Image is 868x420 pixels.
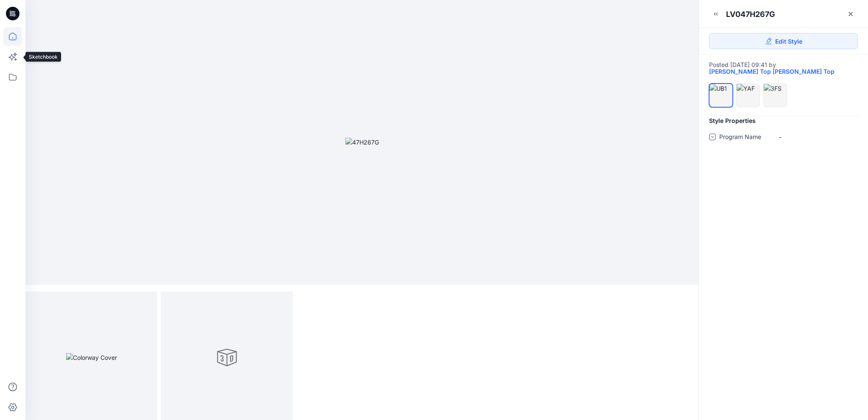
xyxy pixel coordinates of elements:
[775,37,802,46] span: Edit Style
[345,138,379,147] img: 47H267G
[709,83,733,107] div: UB1
[719,132,770,144] span: Program Name
[709,68,835,75] a: [PERSON_NAME] Top [PERSON_NAME] Top
[763,83,787,107] div: 3FS
[709,33,858,49] a: Edit Style
[736,83,760,107] div: YAF
[709,61,858,75] div: Posted [DATE] 09:41 by
[66,353,117,362] img: Colorway Cover
[709,116,756,125] span: Style Properties
[779,133,792,142] div: -
[844,7,857,21] a: Close Style Presentation
[709,7,723,21] button: Minimize
[726,9,775,19] div: LV047H267G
